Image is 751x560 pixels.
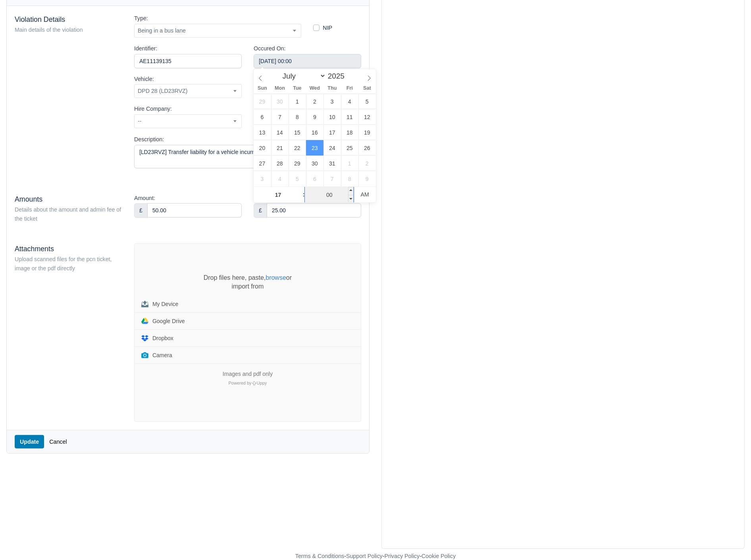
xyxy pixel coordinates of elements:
span: July 18, 2025 [341,125,358,140]
h5: Attachments [15,245,122,253]
label: Vehicle: [134,75,154,84]
span: July 21, 2025 [271,140,289,156]
span: July 4, 2025 [341,94,358,109]
div: Google Drive [152,318,185,324]
span: August 7, 2025 [324,171,341,187]
span: Being in a bus lane [134,24,301,38]
span: Click to toggle [354,187,375,202]
a: Terms & Conditions [295,553,344,559]
span: July 14, 2025 [271,125,289,140]
label: Amount: [134,194,155,203]
span: Mon [271,86,289,91]
span: August 1, 2025 [341,156,358,171]
button: browse [266,275,286,281]
div: £ [134,203,148,217]
a: Powered byUppy [229,381,267,385]
div: File Uploader [134,243,361,422]
span: August 6, 2025 [306,171,324,187]
span: July 29, 2025 [289,156,306,171]
div: Main details of the violation [15,25,122,35]
span: Wed [306,86,324,91]
span: July 28, 2025 [271,156,289,171]
label: Hire Company: [134,104,172,114]
span: Tue [289,86,306,91]
span: July 23, 2025 [306,140,324,156]
span: DPD 28 (LD23RVZ) [134,84,242,98]
span: Fri [341,86,358,91]
input: Year [326,72,351,81]
a: Privacy Policy [385,553,420,559]
a: Cookie Policy [422,553,456,559]
span: July 24, 2025 [324,140,341,156]
textarea: [LD23RVZ] Transfer liability for a vehicle incurred under PCN. [134,145,361,168]
span: Uppy [257,381,267,385]
input: 0.00 [147,203,242,217]
span: June 29, 2025 [254,94,271,109]
span: July 20, 2025 [254,140,271,156]
div: £ [254,203,267,217]
span: July 15, 2025 [289,125,306,140]
span: -- [135,116,241,126]
span: July 5, 2025 [358,94,376,109]
a: Support Policy [346,553,383,559]
span: July 1, 2025 [289,94,306,109]
div: Upload scanned files for the pcn ticket, image or the pdf directly [15,255,122,273]
label: Occured On: [254,44,286,53]
span: Thu [324,86,341,91]
span: July 6, 2025 [254,109,271,125]
button: Update [15,435,44,448]
input: Minute [305,187,354,203]
span: July 9, 2025 [306,109,324,125]
span: August 8, 2025 [341,171,358,187]
span: July 31, 2025 [324,156,341,171]
span: July 12, 2025 [358,109,376,125]
label: Description: [134,135,164,144]
span: July 19, 2025 [358,125,376,140]
span: July 7, 2025 [271,109,289,125]
label: Identifier: [134,44,158,53]
div: Images and pdf only [217,371,279,378]
span: August 5, 2025 [289,171,306,187]
span: July 11, 2025 [341,109,358,125]
iframe: Chat Widget [711,522,751,560]
div: Dropbox [152,335,173,341]
span: Sat [358,86,376,91]
label: Type: [134,14,148,23]
span: : [302,187,305,202]
div: My Device [152,301,178,307]
input: Hour [254,187,302,203]
span: July 16, 2025 [306,125,324,140]
div: Details about the amount and admin fee of the ticket [15,205,122,223]
h5: Amounts [15,195,122,204]
span: June 30, 2025 [271,94,289,109]
span: August 3, 2025 [254,171,271,187]
span: August 9, 2025 [358,171,376,187]
span: July 10, 2025 [324,109,341,125]
span: July 22, 2025 [289,140,306,156]
span: July 25, 2025 [341,140,358,156]
span: Sun [254,86,271,91]
input: GHB 1243 GB [134,54,242,68]
a: Cancel [44,435,72,448]
span: July 2, 2025 [306,94,324,109]
div: Camera [152,352,172,358]
span: Being in a bus lane [135,26,301,36]
span: July 17, 2025 [324,125,341,140]
span: -- [134,114,242,128]
span: August 4, 2025 [271,171,289,187]
div: Drop files here, paste, or import from [188,273,307,291]
span: July 26, 2025 [358,140,376,156]
span: July 3, 2025 [324,94,341,109]
h5: Violation Details [15,15,122,24]
span: August 2, 2025 [358,156,376,171]
span: DPD 28 (LD23RVZ) [135,86,241,96]
span: July 30, 2025 [306,156,324,171]
span: July 13, 2025 [254,125,271,140]
span: July 27, 2025 [254,156,271,171]
label: NIP [323,23,332,33]
span: July 8, 2025 [289,109,306,125]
